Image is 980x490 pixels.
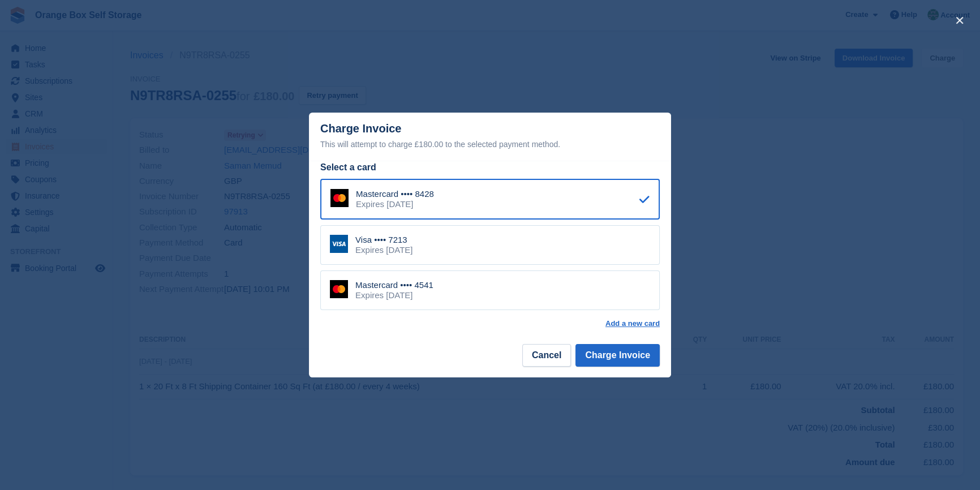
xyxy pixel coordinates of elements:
[330,280,348,298] img: Mastercard Logo
[575,344,660,367] button: Charge Invoice
[605,319,660,328] a: Add a new card
[522,344,571,367] button: Cancel
[355,245,412,255] div: Expires [DATE]
[356,199,434,209] div: Expires [DATE]
[355,235,412,245] div: Visa •••• 7213
[320,137,660,151] div: This will attempt to charge £180.00 to the selected payment method.
[320,161,660,174] div: Select a card
[330,189,349,207] img: Mastercard Logo
[951,11,969,29] button: close
[355,290,433,300] div: Expires [DATE]
[320,122,660,151] div: Charge Invoice
[355,280,433,290] div: Mastercard •••• 4541
[330,235,348,253] img: Visa Logo
[356,189,434,199] div: Mastercard •••• 8428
